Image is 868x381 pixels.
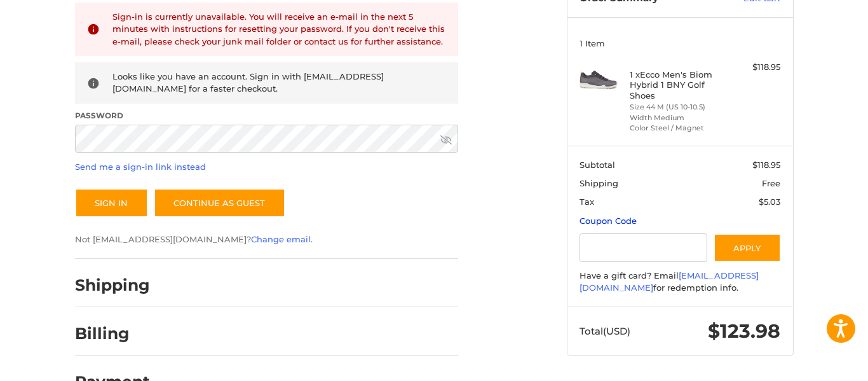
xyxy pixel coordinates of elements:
[630,123,727,134] li: Color Steel / Magnet
[580,216,637,226] a: Coupon Code
[580,38,780,48] h3: 1 Item
[759,197,780,207] span: $5.03
[251,234,311,244] a: Change email
[580,160,615,170] span: Subtotal
[730,61,780,74] div: $118.95
[580,178,618,188] span: Shipping
[75,110,458,121] label: Password
[630,102,727,113] li: Size 44 M (US 10-10.5)
[752,160,780,170] span: $118.95
[580,233,707,262] input: Gift Certificate or Coupon Code
[154,188,285,218] a: Continue as guest
[630,69,727,100] h4: 1 x Ecco Men's Biom Hybrid 1 BNY Golf Shoes
[762,178,780,188] span: Free
[75,188,148,218] button: Sign In
[75,275,150,295] h2: Shipping
[75,162,206,172] a: Send me a sign-in link instead
[580,270,780,294] div: Have a gift card? Email for redemption info.
[112,11,446,48] div: Sign-in is currently unavailable. You will receive an e-mail in the next 5 minutes with instructi...
[112,71,384,94] span: Looks like you have an account. Sign in with [EMAIL_ADDRESS][DOMAIN_NAME] for a faster checkout.
[75,233,458,246] p: Not [EMAIL_ADDRESS][DOMAIN_NAME]? .
[708,319,780,343] span: $123.98
[75,324,149,343] h2: Billing
[580,325,630,337] span: Total (USD)
[580,197,594,207] span: Tax
[630,113,727,123] li: Width Medium
[714,233,781,262] button: Apply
